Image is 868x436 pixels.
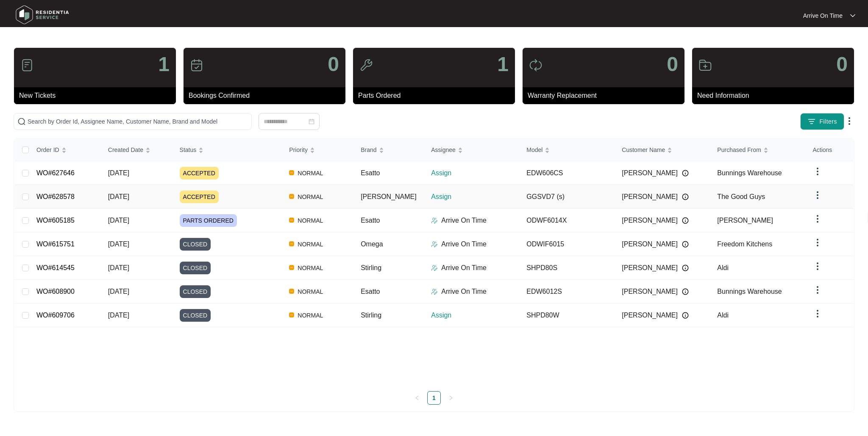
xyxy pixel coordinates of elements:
img: Info icon [682,288,689,295]
button: left [410,391,424,405]
span: [DATE] [108,193,129,200]
td: ODWF6014X [520,209,615,232]
span: Filters [819,117,837,126]
th: Purchased From [710,139,806,161]
span: [DATE] [108,264,129,271]
a: WO#608900 [36,288,75,295]
img: dropdown arrow [844,116,854,126]
img: Vercel Logo [289,312,294,317]
span: CLOSED [180,309,211,322]
th: Order ID [30,139,101,161]
th: Model [520,139,615,161]
span: [DATE] [108,288,129,295]
img: search-icon [17,117,26,126]
a: WO#628578 [36,193,75,200]
th: Actions [806,139,854,161]
p: Arrive On Time [441,215,487,226]
span: CLOSED [180,262,211,274]
img: Vercel Logo [289,265,294,270]
img: dropdown arrow [812,309,823,319]
td: GGSVD7 (s) [520,185,615,209]
img: Vercel Logo [289,218,294,223]
p: 0 [328,54,339,75]
p: Arrive On Time [803,11,843,20]
span: Esatto [361,288,380,295]
span: [PERSON_NAME] [622,215,678,226]
span: CLOSED [180,285,211,298]
p: New Tickets [19,91,176,101]
p: Bookings Confirmed [189,91,345,101]
a: WO#609706 [36,312,75,319]
span: NORMAL [294,263,326,273]
p: Arrive On Time [441,239,487,249]
a: WO#627646 [36,169,75,177]
img: dropdown arrow [812,261,823,271]
span: Bunnings Warehouse [717,169,782,177]
span: Freedom Kitchens [717,240,772,248]
span: left [415,395,420,400]
span: Omega [361,240,383,248]
img: dropdown arrow [850,14,855,18]
span: Customer Name [622,145,665,155]
span: [DATE] [108,240,129,248]
p: Parts Ordered [358,91,515,101]
img: icon [359,58,373,72]
td: SHPD80W [520,304,615,327]
a: 1 [428,392,440,404]
span: Aldi [717,264,729,271]
img: Assigner Icon [431,241,438,248]
a: WO#615751 [36,240,75,248]
span: Esatto [361,217,380,224]
img: Assigner Icon [431,288,438,295]
span: Bunnings Warehouse [717,288,782,295]
p: Assign [431,168,520,178]
img: Vercel Logo [289,194,294,199]
th: Status [173,139,283,161]
li: Previous Page [410,391,424,405]
span: [PERSON_NAME] [717,217,773,224]
span: [PERSON_NAME] [361,193,417,200]
input: Search by Order Id, Assignee Name, Customer Name, Brand and Model [28,117,248,126]
p: Assign [431,192,520,202]
img: Vercel Logo [289,170,294,175]
span: Aldi [717,312,729,319]
span: [PERSON_NAME] [622,168,678,178]
img: icon [20,58,34,72]
p: Assign [431,310,520,320]
span: [PERSON_NAME] [622,263,678,273]
th: Assignee [424,139,520,161]
img: Info icon [682,312,689,319]
td: SHPD80S [520,256,615,280]
th: Customer Name [615,139,710,161]
img: residentia service logo [13,2,72,28]
span: Stirling [361,264,381,271]
th: Priority [282,139,354,161]
img: dropdown arrow [812,166,823,177]
span: PARTS ORDERED [180,214,237,227]
span: NORMAL [294,168,326,178]
span: Status [180,145,197,155]
img: dropdown arrow [812,237,823,248]
span: right [448,395,453,400]
span: Priority [289,145,308,155]
p: 1 [158,54,170,75]
span: The Good Guys [717,193,765,200]
th: Created Date [101,139,173,161]
button: right [444,391,458,405]
a: WO#605185 [36,217,75,224]
img: icon [698,58,712,72]
img: Assigner Icon [431,217,438,224]
th: Brand [354,139,424,161]
span: [PERSON_NAME] [622,239,678,249]
p: Arrive On Time [441,287,487,297]
img: Vercel Logo [289,241,294,246]
span: Esatto [361,169,380,177]
span: Order ID [36,145,59,155]
img: Info icon [682,193,689,200]
span: NORMAL [294,239,326,249]
span: ACCEPTED [180,190,219,203]
img: Assigner Icon [431,265,438,271]
p: 1 [497,54,509,75]
li: Next Page [444,391,458,405]
span: [DATE] [108,169,129,177]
